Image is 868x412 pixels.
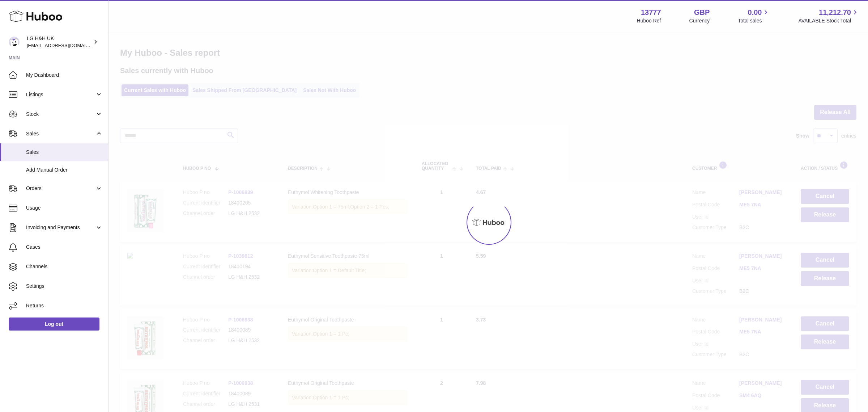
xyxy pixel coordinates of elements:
span: 11,212.70 [819,8,851,17]
span: Settings [26,283,103,290]
span: 0.00 [748,8,762,17]
span: Total sales [738,17,770,24]
a: 0.00 Total sales [738,8,770,24]
strong: GBP [694,8,710,17]
div: Currency [689,17,710,24]
div: LG H&H UK [27,35,92,49]
span: Add Manual Order [26,167,103,173]
span: Orders [26,185,95,192]
span: Returns [26,302,103,309]
a: Log out [9,318,99,331]
strong: 13777 [641,8,661,17]
img: veechen@lghnh.co.uk [9,37,20,47]
span: My Dashboard [26,72,103,79]
span: [EMAIL_ADDRESS][DOMAIN_NAME] [27,42,106,48]
a: 11,212.70 AVAILABLE Stock Total [798,8,859,24]
span: Cases [26,244,103,251]
span: Stock [26,111,95,118]
span: Invoicing and Payments [26,224,95,231]
span: Usage [26,205,103,211]
span: AVAILABLE Stock Total [798,17,859,24]
span: Channels [26,263,103,270]
span: Listings [26,91,95,98]
div: Huboo Ref [637,17,661,24]
span: Sales [26,130,95,137]
span: Sales [26,149,103,156]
